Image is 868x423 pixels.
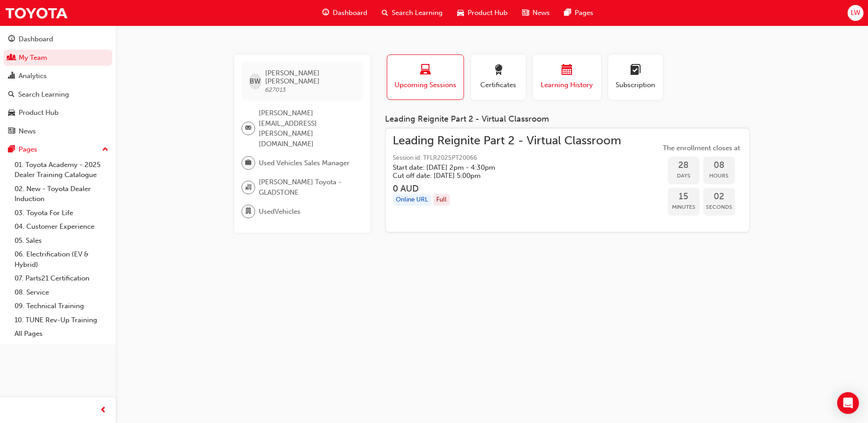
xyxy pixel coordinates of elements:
[562,64,572,77] span: calendar-icon
[19,34,53,44] div: Dashboard
[4,141,112,158] button: Pages
[668,202,700,212] span: Minutes
[703,192,735,202] span: 02
[8,72,15,80] span: chart-icon
[608,54,663,100] button: Subscription
[102,144,108,156] span: up-icon
[457,7,464,19] span: car-icon
[259,158,350,168] span: Used Vehicles Sales Manager
[848,5,863,21] button: LW
[393,194,431,206] div: Online URL
[11,271,112,285] a: 07. Parts21 Certification
[5,3,68,23] img: Trak
[478,80,519,90] span: Certificates
[4,29,112,141] button: DashboardMy TeamAnalyticsSearch LearningProduct HubNews
[575,8,593,18] span: Pages
[245,157,252,169] span: briefcase-icon
[11,206,112,220] a: 03. Toyota For Life
[100,405,107,416] span: prev-icon
[533,8,550,18] span: News
[394,80,457,90] span: Upcoming Sessions
[250,76,261,87] span: BW
[392,8,443,18] span: Search Learning
[333,8,367,18] span: Dashboard
[259,177,356,197] span: [PERSON_NAME] Toyota - GLADSTONE
[615,80,656,90] span: Subscription
[515,4,557,22] a: news-iconNews
[375,4,450,22] a: search-iconSearch Learning
[393,172,607,180] h5: Cut off date: [DATE] 5:00pm
[420,64,431,77] span: laptop-icon
[19,108,59,118] div: Product Hub
[4,49,112,66] a: My Team
[245,206,252,217] span: department-icon
[245,182,252,193] span: organisation-icon
[703,202,735,212] span: Seconds
[493,64,504,77] span: award-icon
[668,171,700,181] span: Days
[265,86,286,93] span: 627013
[703,160,735,171] span: 08
[703,171,735,181] span: Hours
[4,31,112,48] a: Dashboard
[8,35,15,44] span: guage-icon
[450,4,515,22] a: car-iconProduct Hub
[385,114,750,124] div: Leading Reignite Part 2 - Virtual Classroom
[557,4,601,22] a: pages-iconPages
[533,54,601,100] button: Learning History
[8,128,15,136] span: news-icon
[668,160,700,171] span: 28
[8,146,15,154] span: pages-icon
[11,313,112,327] a: 10. TUNE Rev-Up Training
[668,192,700,202] span: 15
[4,68,112,84] a: Analytics
[4,123,112,140] a: News
[11,220,112,234] a: 04. Customer Experience
[393,183,621,194] h3: 0 AUD
[468,8,508,18] span: Product Hub
[433,194,450,206] div: Full
[315,4,375,22] a: guage-iconDashboard
[393,136,742,225] a: Leading Reignite Part 2 - Virtual ClassroomSession id: TFLR2025PT20066Start date: [DATE] 2pm - 4:...
[851,8,860,18] span: LW
[661,143,742,153] span: The enrollment closes at
[11,158,112,182] a: 01. Toyota Academy - 2025 Dealer Training Catalogue
[837,392,859,414] div: Open Intercom Messenger
[245,123,252,134] span: email-icon
[4,104,112,121] a: Product Hub
[8,54,15,62] span: people-icon
[630,64,641,77] span: learningplan-icon
[259,207,301,217] span: UsedVehicles
[18,89,69,100] div: Search Learning
[387,54,464,100] button: Upcoming Sessions
[522,7,529,19] span: news-icon
[19,71,47,81] div: Analytics
[564,7,571,19] span: pages-icon
[19,144,37,155] div: Pages
[11,247,112,271] a: 06. Electrification (EV & Hybrid)
[393,163,607,172] h5: Start date: [DATE] 2pm - 4:30pm
[471,54,526,100] button: Certificates
[259,108,356,149] span: [PERSON_NAME][EMAIL_ADDRESS][PERSON_NAME][DOMAIN_NAME]
[4,86,112,103] a: Search Learning
[393,136,621,146] span: Leading Reignite Part 2 - Virtual Classroom
[11,182,112,206] a: 02. New - Toyota Dealer Induction
[393,153,621,163] span: Session id: TFLR2025PT20066
[322,7,329,19] span: guage-icon
[11,327,112,341] a: All Pages
[540,80,594,90] span: Learning History
[8,91,15,99] span: search-icon
[8,109,15,117] span: car-icon
[19,126,36,137] div: News
[265,69,355,85] span: [PERSON_NAME] [PERSON_NAME]
[11,234,112,248] a: 05. Sales
[11,285,112,300] a: 08. Service
[382,7,388,19] span: search-icon
[11,299,112,313] a: 09. Technical Training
